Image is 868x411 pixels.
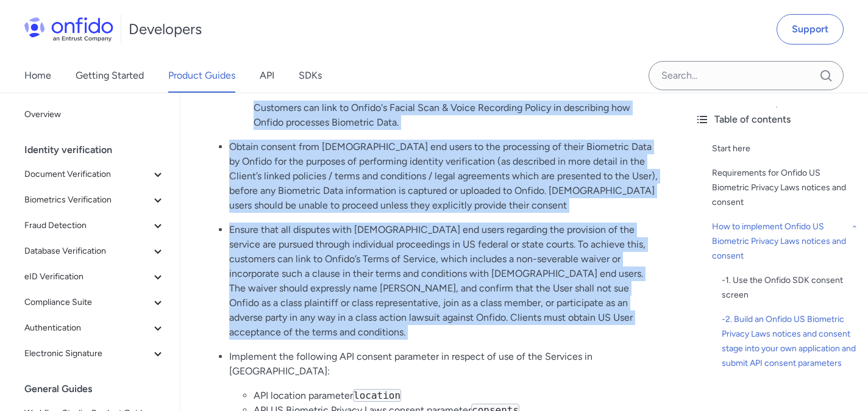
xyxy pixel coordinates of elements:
[712,166,858,210] a: Requirements for Onfido US Biometric Privacy Laws notices and consent
[168,59,235,93] a: Product Guides
[24,59,51,93] a: Home
[24,377,175,401] div: General Guides
[695,112,858,127] div: Table of contents
[20,162,170,187] button: Document Verification
[260,59,274,93] a: API
[20,316,170,340] button: Authentication
[20,188,170,212] button: Biometrics Verification
[24,138,175,162] div: Identity verification
[20,290,170,315] button: Compliance Suite
[229,349,661,379] p: Implement the following API consent parameter in respect of use of the Services in [GEOGRAPHIC_DA...
[24,270,151,284] span: eID Verification
[20,213,170,238] button: Fraud Detection
[24,107,165,122] span: Overview
[722,312,858,371] div: - 2. Build an Onfido US Biometric Privacy Laws notices and consent stage into your own applicatio...
[24,167,151,182] span: Document Verification
[229,140,661,213] p: Obtain consent from [DEMOGRAPHIC_DATA] end users to the processing of their Biometric Data by Onf...
[24,321,151,335] span: Authentication
[229,223,661,340] p: Ensure that all disputes with [DEMOGRAPHIC_DATA] end users regarding the provision of the service...
[24,244,151,259] span: Database Verification
[20,239,170,263] button: Database Verification
[24,17,113,41] img: Onfido Logo
[722,312,858,371] a: -2. Build an Onfido US Biometric Privacy Laws notices and consent stage into your own application...
[254,101,661,130] p: Customers can link to Onfido's Facial Scan & Voice Recording Policy in describing how Onfido proc...
[24,346,151,361] span: Electronic Signature
[20,102,170,127] a: Overview
[129,20,202,39] h1: Developers
[24,295,151,310] span: Compliance Suite
[254,388,661,403] li: API location parameter
[20,341,170,366] button: Electronic Signature
[76,59,144,93] a: Getting Started
[299,59,322,93] a: SDKs
[24,218,151,233] span: Fraud Detection
[353,389,401,402] code: location
[712,141,858,156] a: Start here
[24,193,151,207] span: Biometrics Verification
[777,14,844,45] a: Support
[722,273,858,302] div: - 1. Use the Onfido SDK consent screen
[649,61,844,90] input: Onfido search input field
[20,265,170,289] button: eID Verification
[722,273,858,302] a: -1. Use the Onfido SDK consent screen
[712,220,858,263] a: How to implement Onfido US Biometric Privacy Laws notices and consent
